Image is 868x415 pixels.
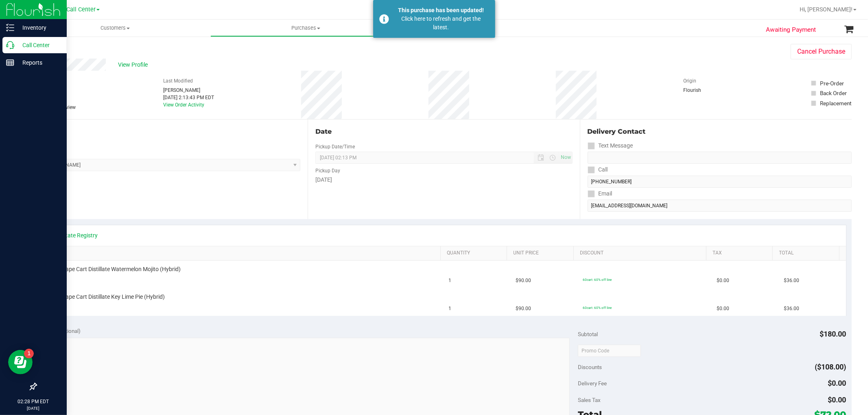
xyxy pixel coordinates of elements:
span: ($108.00) [815,363,846,371]
span: View Profile [118,61,151,69]
span: Subtotal [578,331,598,337]
input: Promo Code [578,345,641,357]
div: [DATE] 2:13:43 PM EDT [163,94,214,101]
input: Format: (999) 999-9999 [588,152,852,164]
iframe: Resource center unread badge [24,349,34,359]
p: Call Center [14,40,63,50]
span: 60cart: 60% off line [583,306,612,310]
label: Text Message [588,140,633,152]
a: SKU [48,250,437,256]
span: Call Center [66,6,96,13]
label: Origin [684,77,697,85]
span: FT 1g Vape Cart Distillate Key Lime Pie (Hybrid) [47,293,165,301]
a: Purchases [210,20,401,37]
div: Location [36,127,300,137]
span: Sales Tax [578,397,601,403]
p: Reports [14,58,63,67]
button: Cancel Purchase [791,44,852,59]
inline-svg: Call Center [6,41,14,49]
span: $36.00 [784,277,799,285]
div: This purchase has been updated! [394,6,489,15]
a: Quantity [447,250,504,256]
span: Customers [20,24,210,32]
div: [DATE] [315,176,572,184]
span: 60cart: 60% off line [583,278,612,282]
span: Purchases [211,24,401,32]
span: FT 1g Vape Cart Distillate Watermelon Mojito (Hybrid) [47,265,181,273]
iframe: Resource center [8,350,33,374]
label: Pickup Date/Time [315,143,355,150]
div: Pre-Order [820,79,844,87]
div: Flourish [684,87,724,94]
div: Back Order [820,89,847,97]
label: Last Modified [163,77,193,85]
span: $36.00 [784,305,799,313]
div: Date [315,127,572,137]
a: Unit Price [514,250,571,256]
div: Replacement [820,99,851,107]
a: Discount [580,250,703,256]
span: Hi, [PERSON_NAME]! [800,6,853,13]
div: Click here to refresh and get the latest. [394,15,489,32]
span: Delivery Fee [578,380,607,387]
inline-svg: Inventory [6,24,14,32]
span: $0.00 [828,379,846,387]
label: Pickup Day [315,167,340,174]
p: Inventory [14,23,63,33]
span: 1 [449,277,452,285]
span: Awaiting Payment [766,25,816,35]
span: $0.00 [717,277,729,285]
p: [DATE] [4,405,63,411]
a: Tax [713,250,770,256]
a: View Order Activity [163,102,204,108]
div: [PERSON_NAME] [163,87,214,94]
a: Customers [20,20,210,37]
inline-svg: Reports [6,59,14,67]
label: Call [588,164,608,176]
div: Delivery Contact [588,127,852,137]
a: View State Registry [49,231,98,239]
span: $0.00 [828,395,846,404]
span: $90.00 [516,305,531,313]
span: $180.00 [820,330,846,338]
span: Discounts [578,360,602,374]
span: $90.00 [516,277,531,285]
label: Email [588,188,612,200]
span: $0.00 [717,305,729,313]
span: 1 [449,305,452,313]
a: Total [779,250,836,256]
input: Format: (999) 999-9999 [588,176,852,188]
p: 02:28 PM EDT [4,398,63,405]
